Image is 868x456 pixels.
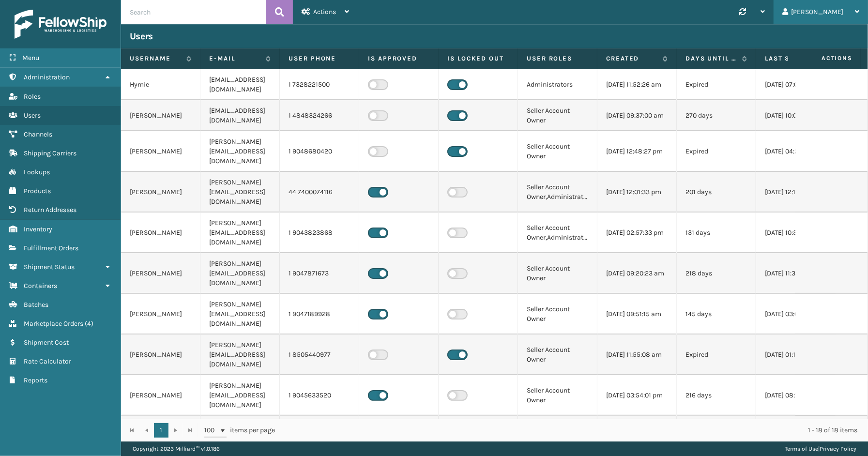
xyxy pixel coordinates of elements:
td: 1 9047871673 [280,253,359,294]
td: [DATE] 09:51:15 am [597,294,677,334]
label: User Roles [527,54,588,63]
td: [DATE] 07:03:58 pm [756,69,836,100]
td: [EMAIL_ADDRESS][DOMAIN_NAME] [200,69,280,100]
span: Shipping Carriers [24,149,76,157]
td: Seller Account Owner [518,100,597,131]
span: Administration [24,73,70,81]
p: Copyright 2023 Milliard™ v 1.0.186 [133,441,220,456]
td: 1 8505440977 [280,334,359,375]
td: [PERSON_NAME][EMAIL_ADDRESS][DOMAIN_NAME] [200,131,280,172]
span: Batches [24,301,48,309]
span: Shipment Status [24,263,75,271]
td: [PERSON_NAME] [121,100,200,131]
td: [PERSON_NAME] [121,334,200,375]
td: 270 days [677,100,756,131]
td: [PERSON_NAME] [121,131,200,172]
span: Rate Calculator [24,357,71,365]
span: Marketplace Orders [24,319,83,328]
td: Expired [677,334,756,375]
a: Terms of Use [785,445,818,452]
td: 131 days [677,213,756,253]
td: [DATE] 08:16:56 am [756,375,836,416]
span: Containers [24,282,57,290]
td: [DATE] 12:16:26 pm [756,172,836,213]
td: [PERSON_NAME] [121,375,200,416]
td: 1 4848324266 [280,100,359,131]
td: [DATE] 12:01:33 pm [597,172,677,213]
td: [PERSON_NAME] [121,172,200,213]
span: Lookups [24,168,50,176]
td: Seller Account Owner [518,131,597,172]
td: [PERSON_NAME] [121,213,200,253]
td: 216 days [677,375,756,416]
td: [DATE] 04:26:30 pm [756,131,836,172]
td: Hymie [121,69,200,100]
td: [PERSON_NAME] [121,294,200,334]
td: Seller Account Owner,Administrators [518,172,597,213]
td: [DATE] 09:37:00 am [597,100,677,131]
span: Actions [791,50,858,66]
td: 1 9043823868 [280,213,359,253]
a: 1 [154,423,168,438]
td: 145 days [677,294,756,334]
span: Return Addresses [24,206,76,214]
td: [DATE] 11:55:08 am [597,334,677,375]
span: Users [24,111,41,120]
td: 44 7400074116 [280,172,359,213]
td: Seller Account Owner [518,375,597,416]
img: logo [15,10,107,39]
a: Privacy Policy [820,445,856,452]
label: Days until password expires [685,54,737,63]
label: User phone [289,54,350,63]
td: 218 days [677,253,756,294]
td: Administrators [518,69,597,100]
span: Channels [24,130,52,138]
div: 1 - 18 of 18 items [289,426,857,435]
label: Is Approved [368,54,429,63]
td: [DATE] 10:39:32 am [756,213,836,253]
td: 1 9048680420 [280,131,359,172]
td: Expired [677,131,756,172]
td: Seller Account Owner,Administrators [518,213,597,253]
span: Roles [24,92,41,101]
div: | [785,441,856,456]
td: 1 9045633520 [280,375,359,416]
td: [DATE] 10:02:26 am [756,100,836,131]
span: Actions [313,8,336,16]
label: Is Locked Out [447,54,509,63]
span: Reports [24,376,47,384]
span: Inventory [24,225,52,233]
td: 1 9047189928 [280,294,359,334]
span: Products [24,187,51,195]
td: [PERSON_NAME][EMAIL_ADDRESS][DOMAIN_NAME] [200,375,280,416]
label: E-mail [209,54,261,63]
label: Username [130,54,182,63]
span: items per page [204,423,275,438]
td: [PERSON_NAME][EMAIL_ADDRESS][DOMAIN_NAME] [200,334,280,375]
td: [DATE] 03:54:01 pm [597,375,677,416]
td: [PERSON_NAME][EMAIL_ADDRESS][DOMAIN_NAME] [200,294,280,334]
td: [DATE] 02:57:33 pm [597,213,677,253]
td: Seller Account Owner [518,253,597,294]
td: Expired [677,69,756,100]
h3: Users [130,30,153,42]
label: Last Seen [765,54,817,63]
td: [DATE] 11:52:26 am [597,69,677,100]
span: Shipment Cost [24,338,69,347]
td: [EMAIL_ADDRESS][DOMAIN_NAME] [200,100,280,131]
td: [DATE] 01:15:58 pm [756,334,836,375]
span: Menu [22,54,39,62]
td: [DATE] 03:05:13 pm [756,294,836,334]
td: [PERSON_NAME][EMAIL_ADDRESS][DOMAIN_NAME] [200,213,280,253]
td: Seller Account Owner [518,334,597,375]
label: Created [606,54,658,63]
td: 201 days [677,172,756,213]
td: [PERSON_NAME] [121,253,200,294]
span: Fulfillment Orders [24,244,78,252]
td: [DATE] 11:32:47 am [756,253,836,294]
span: ( 4 ) [85,319,93,328]
td: [PERSON_NAME][EMAIL_ADDRESS][DOMAIN_NAME] [200,172,280,213]
td: [DATE] 12:48:27 pm [597,131,677,172]
td: [DATE] 09:20:23 am [597,253,677,294]
td: [PERSON_NAME][EMAIL_ADDRESS][DOMAIN_NAME] [200,253,280,294]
